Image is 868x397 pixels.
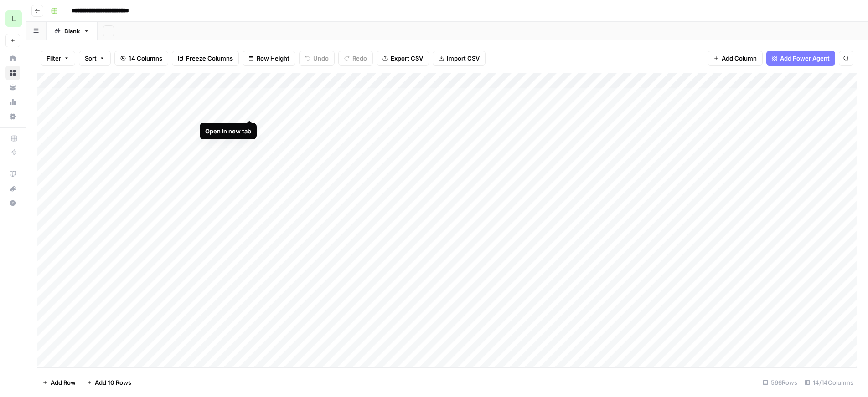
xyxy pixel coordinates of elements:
[172,51,239,66] button: Freeze Columns
[129,54,162,63] span: 14 Columns
[377,51,429,66] button: Export CSV
[186,54,233,63] span: Freeze Columns
[5,181,20,196] button: What's new?
[205,127,251,136] div: Open in new tab
[5,167,20,181] a: AirOps Academy
[313,54,329,63] span: Undo
[722,54,757,63] span: Add Column
[766,51,835,66] button: Add Power Agent
[79,51,111,66] button: Sort
[12,13,16,24] span: L
[338,51,373,66] button: Redo
[759,375,801,390] div: 566 Rows
[780,54,830,63] span: Add Power Agent
[801,375,857,390] div: 14/14 Columns
[5,80,20,95] a: Your Data
[5,95,20,109] a: Usage
[243,51,295,66] button: Row Height
[5,109,20,124] a: Settings
[6,182,20,195] div: What's new?
[391,54,423,63] span: Export CSV
[46,54,61,63] span: Filter
[257,54,289,63] span: Row Height
[114,51,168,66] button: 14 Columns
[5,7,20,30] button: Workspace: Lob
[41,51,75,66] button: Filter
[46,22,98,40] a: Blank
[447,54,480,63] span: Import CSV
[5,66,20,80] a: Browse
[37,375,81,390] button: Add Row
[81,375,137,390] button: Add 10 Rows
[85,54,97,63] span: Sort
[64,26,80,36] div: Blank
[51,378,76,387] span: Add Row
[95,378,131,387] span: Add 10 Rows
[5,196,20,210] button: Help + Support
[5,51,20,66] a: Home
[433,51,486,66] button: Import CSV
[299,51,335,66] button: Undo
[352,54,367,63] span: Redo
[708,51,763,66] button: Add Column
